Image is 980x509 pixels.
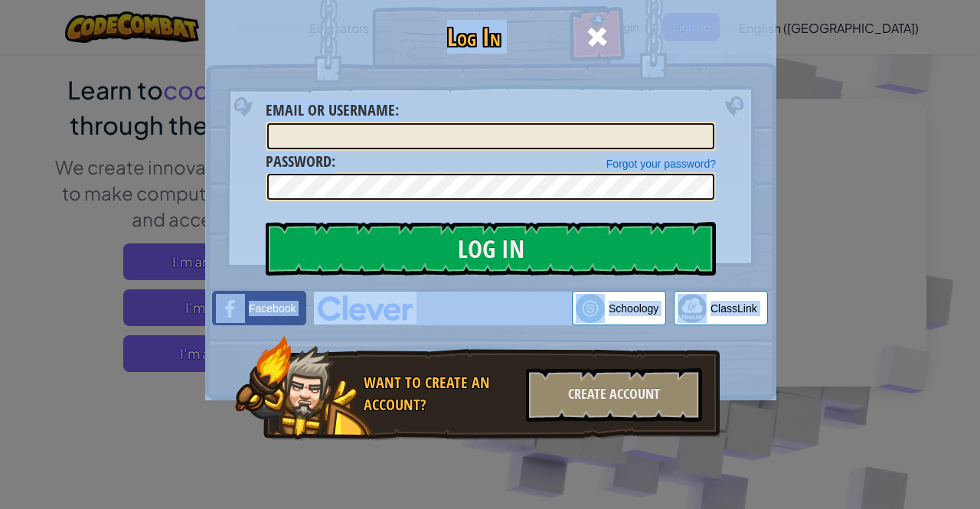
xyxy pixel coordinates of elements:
span: Email or Username [266,100,395,120]
a: Forgot your password? [606,158,716,170]
iframe: Sign in with Google Button [416,292,572,325]
input: Log In [266,222,716,276]
label: : [266,151,335,173]
img: facebook_small.png [216,294,245,323]
div: Create Account [526,368,702,422]
img: schoology.png [576,294,605,323]
img: clever-logo-blue.png [314,292,416,325]
h1: Log In [376,24,571,51]
span: Facebook [249,301,296,316]
img: classlink-logo-small.png [678,294,707,323]
span: Password [266,151,332,171]
span: Schoology [609,301,658,316]
span: ClassLink [710,301,757,316]
label: : [266,100,399,122]
div: Want to create an account? [364,372,517,416]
